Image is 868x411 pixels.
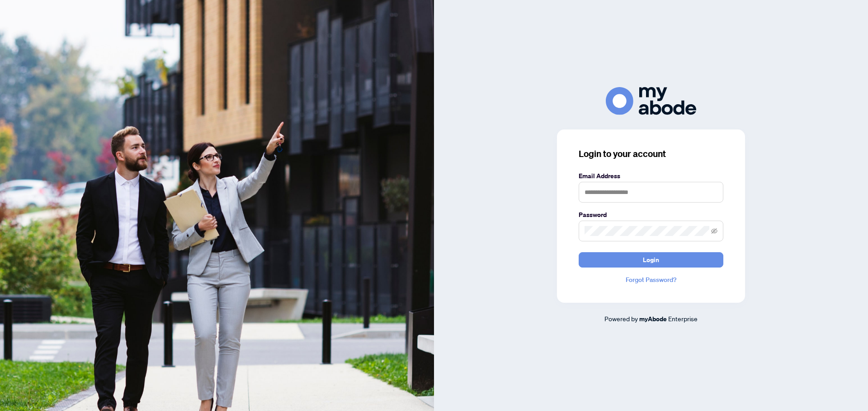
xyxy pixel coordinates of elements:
[579,275,723,285] a: Forgot Password?
[639,314,667,324] a: myAbode
[579,148,723,160] h3: Login to your account
[606,87,696,115] img: ma-logo
[711,228,717,234] span: eye-invisible
[604,314,638,323] span: Powered by
[643,253,659,267] span: Login
[668,314,698,323] span: Enterprise
[579,171,723,181] label: Email Address
[579,252,723,268] button: Login
[579,210,723,220] label: Password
